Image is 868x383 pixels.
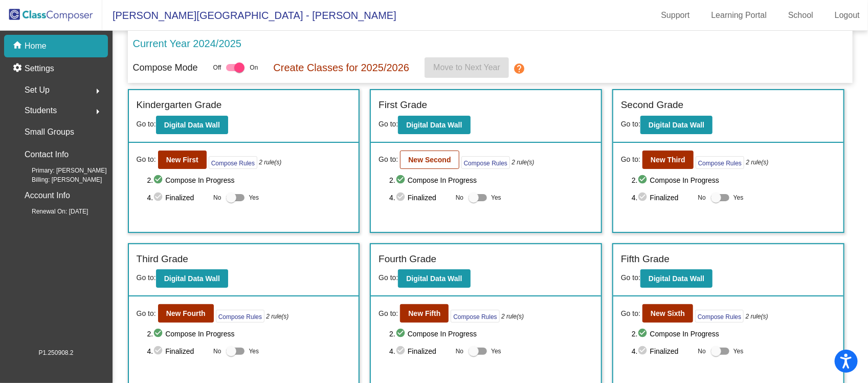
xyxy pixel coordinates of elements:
[164,274,220,283] b: Digital Data Wall
[379,98,427,113] label: First Grade
[651,309,685,317] b: New Sixth
[733,345,744,357] span: Yes
[649,274,704,283] b: Digital Data Wall
[425,57,509,78] button: Move to Next Year
[153,345,165,357] mat-icon: check_circle
[25,188,70,203] p: Account Info
[400,304,449,323] button: New Fifth
[147,192,209,204] span: 4. Finalized
[621,120,640,128] span: Go to:
[379,252,436,267] label: Fourth Grade
[133,36,241,51] p: Current Year 2024/2025
[632,345,693,357] span: 4. Finalized
[379,120,398,128] span: Go to:
[406,274,462,283] b: Digital Data Wall
[433,63,500,72] span: Move to Next Year
[25,125,74,139] p: Small Groups
[166,156,198,164] b: New First
[621,154,640,165] span: Go to:
[25,40,47,52] p: Home
[653,7,698,24] a: Support
[25,147,69,162] p: Contact Info
[153,328,165,340] mat-icon: check_circle
[746,158,769,167] i: 2 rule(s)
[12,40,25,52] mat-icon: home
[213,63,221,72] span: Off
[209,156,257,169] button: Compose Rules
[408,309,440,317] b: New Fifth
[137,120,156,128] span: Go to:
[137,154,156,165] span: Go to:
[638,328,650,340] mat-icon: check_circle
[213,193,221,202] span: No
[395,328,408,340] mat-icon: check_circle
[733,192,744,204] span: Yes
[137,252,188,267] label: Third Grade
[511,158,534,167] i: 2 rule(s)
[501,312,524,321] i: 2 rule(s)
[696,156,744,169] button: Compose Rules
[398,269,470,288] button: Digital Data Wall
[632,192,693,204] span: 4. Finalized
[389,174,593,186] span: 2. Compose In Progress
[632,328,836,340] span: 2. Compose In Progress
[147,345,209,357] span: 4. Finalized
[638,192,650,204] mat-icon: check_circle
[137,98,222,113] label: Kindergarten Grade
[25,83,50,97] span: Set Up
[456,193,463,202] span: No
[137,308,156,319] span: Go to:
[491,345,501,357] span: Yes
[259,158,281,167] i: 2 rule(s)
[408,156,451,164] b: New Second
[266,312,288,321] i: 2 rule(s)
[158,304,214,323] button: New Fourth
[461,156,510,169] button: Compose Rules
[147,328,351,340] span: 2. Compose In Progress
[395,192,408,204] mat-icon: check_circle
[213,347,221,356] span: No
[695,310,744,323] button: Compose Rules
[395,345,408,357] mat-icon: check_circle
[649,121,704,129] b: Digital Data Wall
[379,308,398,319] span: Go to:
[389,345,451,357] span: 4. Finalized
[137,273,156,282] span: Go to:
[456,347,463,356] span: No
[389,328,593,340] span: 2. Compose In Progress
[156,116,228,134] button: Digital Data Wall
[703,7,775,24] a: Learning Portal
[395,174,408,186] mat-icon: check_circle
[379,273,398,282] span: Go to:
[147,174,351,186] span: 2. Compose In Progress
[92,85,104,97] mat-icon: arrow_right
[640,116,713,134] button: Digital Data Wall
[406,121,462,129] b: Digital Data Wall
[780,7,821,24] a: School
[379,154,398,165] span: Go to:
[621,98,684,113] label: Second Grade
[15,175,102,184] span: Billing: [PERSON_NAME]
[166,309,206,317] b: New Fourth
[638,345,650,357] mat-icon: check_circle
[153,192,165,204] mat-icon: check_circle
[621,252,670,267] label: Fifth Grade
[250,63,258,72] span: On
[698,347,706,356] span: No
[249,192,259,204] span: Yes
[156,269,228,288] button: Digital Data Wall
[642,304,693,323] button: New Sixth
[827,7,868,24] a: Logout
[491,192,501,204] span: Yes
[451,310,499,323] button: Compose Rules
[15,166,107,175] span: Primary: [PERSON_NAME]
[698,193,706,202] span: No
[746,312,768,321] i: 2 rule(s)
[513,62,525,75] mat-icon: help
[12,62,25,75] mat-icon: settings
[632,174,836,186] span: 2. Compose In Progress
[153,174,165,186] mat-icon: check_circle
[25,103,57,118] span: Students
[133,61,198,75] p: Compose Mode
[640,269,713,288] button: Digital Data Wall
